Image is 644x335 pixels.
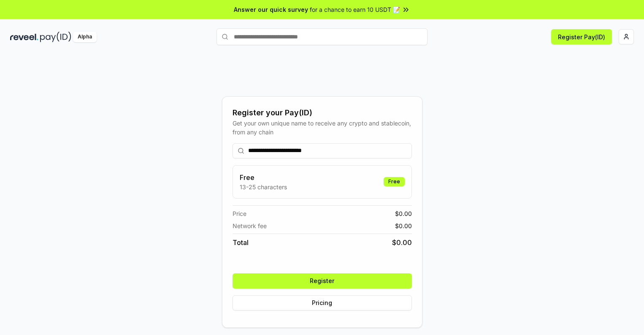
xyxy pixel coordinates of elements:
[395,221,412,230] span: $ 0.00
[240,182,287,191] p: 13-25 characters
[392,237,412,248] span: $ 0.00
[233,237,249,248] span: Total
[233,107,412,119] div: Register your Pay(ID)
[233,209,246,218] span: Price
[233,221,267,230] span: Network fee
[233,273,412,289] button: Register
[40,32,71,42] img: pay_id
[395,209,412,218] span: $ 0.00
[233,119,412,136] div: Get your own unique name to receive any crypto and stablecoin, from any chain
[233,295,412,310] button: Pricing
[240,172,287,182] h3: Free
[310,5,400,14] span: for a chance to earn 10 USDT 📝
[73,32,97,42] div: Alpha
[551,29,612,44] button: Register Pay(ID)
[234,5,308,14] span: Answer our quick survey
[10,32,38,42] img: reveel_dark
[384,177,405,186] div: Free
